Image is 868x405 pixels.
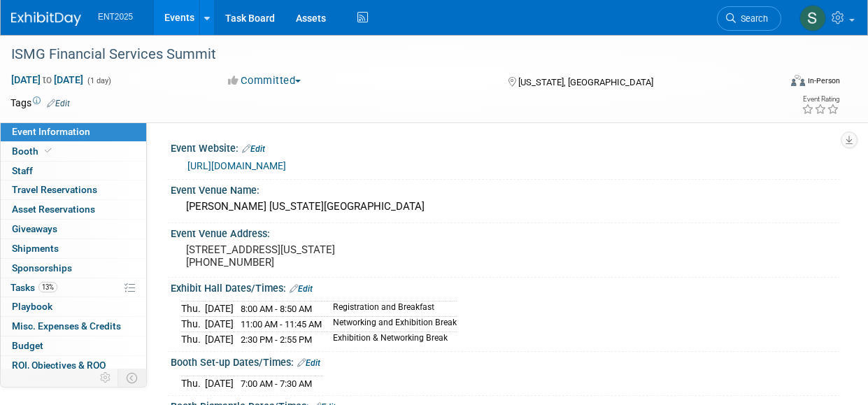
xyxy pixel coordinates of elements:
span: to [41,74,54,85]
span: [DATE] [DATE] [10,73,84,86]
span: Tasks [10,282,57,293]
div: Event Venue Address: [171,223,840,241]
img: ExhibitDay [11,12,81,26]
td: Tags [10,96,70,110]
a: Edit [242,144,265,154]
a: Sponsorships [1,259,146,278]
span: 11:00 AM - 11:45 AM [241,319,322,329]
span: (1 day) [86,76,111,85]
div: Booth Set-up Dates/Times: [171,352,840,370]
a: Giveaways [1,220,146,239]
td: Personalize Event Tab Strip [94,369,118,387]
div: Event Website: [171,138,840,156]
a: Shipments [1,239,146,258]
span: Travel Reservations [12,184,97,195]
span: Shipments [12,243,59,254]
td: [DATE] [205,301,234,317]
td: [DATE] [205,376,234,390]
span: 2:30 PM - 2:55 PM [241,334,312,345]
a: Misc. Expenses & Credits [1,317,146,336]
span: Search [736,13,768,24]
div: [PERSON_NAME] [US_STATE][GEOGRAPHIC_DATA] [181,196,830,218]
td: [DATE] [205,317,234,332]
div: Event Rating [802,96,839,103]
td: Networking and Exhibition Break [325,317,457,332]
a: Tasks13% [1,278,146,297]
span: Asset Reservations [12,204,95,215]
td: Registration and Breakfast [325,301,457,317]
a: Budget [1,336,146,355]
a: Search [717,6,781,31]
td: Thu. [181,317,205,332]
div: ISMG Financial Services Summit [6,42,769,67]
td: Thu. [181,301,205,317]
span: Giveaways [12,223,57,234]
div: Event Format [719,73,840,94]
span: Sponsorships [12,262,72,273]
div: Exhibit Hall Dates/Times: [171,278,840,296]
a: Edit [47,99,70,108]
img: Format-Inperson.png [791,75,805,86]
a: Edit [290,284,313,294]
span: Staff [12,165,33,176]
span: 13% [38,282,57,292]
div: Event Venue Name: [171,180,840,197]
a: Event Information [1,122,146,141]
td: Thu. [181,376,205,390]
span: Budget [12,340,43,351]
span: Playbook [12,301,52,312]
a: Staff [1,162,146,180]
img: Stephanie Silva [799,5,826,31]
span: Event Information [12,126,90,137]
td: Toggle Event Tabs [118,369,147,387]
td: Exhibition & Networking Break [325,332,457,346]
pre: [STREET_ADDRESS][US_STATE] [PHONE_NUMBER] [186,243,434,269]
span: 8:00 AM - 8:50 AM [241,304,312,314]
td: Thu. [181,332,205,346]
i: Booth reservation complete [45,147,52,155]
span: ENT2025 [98,12,133,22]
a: Edit [297,358,320,368]
span: [US_STATE], [GEOGRAPHIC_DATA] [518,77,653,87]
span: Booth [12,145,55,157]
a: ROI, Objectives & ROO [1,356,146,375]
td: [DATE] [205,332,234,346]
a: [URL][DOMAIN_NAME] [187,160,286,171]
div: In-Person [807,76,840,86]
a: Asset Reservations [1,200,146,219]
span: Misc. Expenses & Credits [12,320,121,332]
a: Booth [1,142,146,161]
a: Travel Reservations [1,180,146,199]
a: Playbook [1,297,146,316]
span: 7:00 AM - 7:30 AM [241,378,312,389]
button: Committed [223,73,306,88]
span: ROI, Objectives & ROO [12,360,106,371]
